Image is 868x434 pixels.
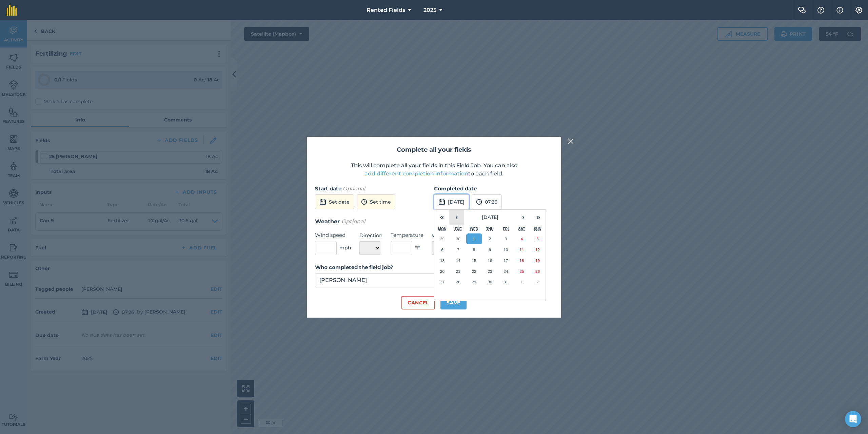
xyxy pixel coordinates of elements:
[391,231,423,239] label: Temperature
[339,244,351,251] span: mph
[498,255,514,266] button: October 17, 2025
[488,269,492,273] abbr: October 23, 2025
[434,255,450,266] button: October 13, 2025
[504,247,508,252] abbr: October 10, 2025
[516,210,531,225] button: ›
[315,145,553,155] h2: Complete all your fields
[486,227,494,231] abbr: Thursday
[530,244,546,255] button: October 12, 2025
[438,227,447,231] abbr: Monday
[503,227,509,231] abbr: Friday
[488,258,492,263] abbr: October 16, 2025
[530,233,546,244] button: October 5, 2025
[315,217,553,226] h3: Weather
[514,255,530,266] button: October 18, 2025
[535,258,540,263] abbr: October 19, 2025
[489,247,491,252] abbr: October 9, 2025
[473,237,475,241] abbr: October 1, 2025
[456,258,460,263] abbr: October 14, 2025
[473,247,475,252] abbr: October 8, 2025
[456,269,460,273] abbr: October 21, 2025
[432,231,465,240] label: Weather
[534,227,541,231] abbr: Sunday
[498,266,514,277] button: October 24, 2025
[520,280,522,284] abbr: November 1, 2025
[434,210,449,225] button: «
[519,247,524,252] abbr: October 11, 2025
[845,411,861,427] div: Open Intercom Messenger
[401,296,435,309] button: Cancel
[450,266,466,277] button: October 21, 2025
[438,198,445,206] img: svg+xml;base64,PD94bWwgdmVyc2lvbj0iMS4wIiBlbmNvZGluZz0idXRmLTgiPz4KPCEtLSBHZW5lcmF0b3I6IEFkb2JlIE...
[466,277,482,287] button: October 29, 2025
[817,7,825,14] img: A question mark icon
[434,244,450,255] button: October 6, 2025
[7,5,17,16] img: fieldmargin Logo
[530,255,546,266] button: October 19, 2025
[798,7,806,14] img: Two speech bubbles overlapping with the left bubble in the forefront
[434,194,469,209] button: [DATE]
[450,255,466,266] button: October 14, 2025
[456,237,460,241] abbr: September 30, 2025
[440,296,467,309] button: Save
[498,233,514,244] button: October 3, 2025
[450,244,466,255] button: October 7, 2025
[343,185,365,192] em: Optional
[441,247,443,252] abbr: October 6, 2025
[472,280,476,284] abbr: October 29, 2025
[466,244,482,255] button: October 8, 2025
[518,227,525,231] abbr: Saturday
[440,237,445,241] abbr: September 29, 2025
[488,280,492,284] abbr: October 30, 2025
[530,266,546,277] button: October 26, 2025
[466,255,482,266] button: October 15, 2025
[472,194,502,209] button: 07:26
[315,185,341,192] strong: Start date
[519,269,524,273] abbr: October 25, 2025
[514,233,530,244] button: October 4, 2025
[315,231,351,239] label: Wind speed
[520,237,522,241] abbr: October 4, 2025
[364,170,468,178] button: add different completion information
[482,255,498,266] button: October 16, 2025
[434,277,450,287] button: October 27, 2025
[514,266,530,277] button: October 25, 2025
[519,258,524,263] abbr: October 18, 2025
[482,277,498,287] button: October 30, 2025
[535,247,540,252] abbr: October 12, 2025
[359,231,382,240] label: Direction
[466,266,482,277] button: October 22, 2025
[440,258,445,263] abbr: October 13, 2025
[568,137,574,145] img: svg+xml;base64,PHN2ZyB4bWxucz0iaHR0cDovL3d3dy53My5vcmcvMjAwMC9zdmciIHdpZHRoPSIyMiIgaGVpZ2h0PSIzMC...
[482,233,498,244] button: October 2, 2025
[530,277,546,287] button: November 2, 2025
[464,210,516,225] button: [DATE]
[535,269,540,273] abbr: October 26, 2025
[440,269,445,273] abbr: October 20, 2025
[514,244,530,255] button: October 11, 2025
[504,269,508,273] abbr: October 24, 2025
[450,277,466,287] button: October 28, 2025
[536,280,538,284] abbr: November 2, 2025
[457,247,459,252] abbr: October 7, 2025
[423,6,436,14] span: 2025
[455,227,462,231] abbr: Tuesday
[449,210,464,225] button: ‹
[361,198,367,206] img: svg+xml;base64,PD94bWwgdmVyc2lvbj0iMS4wIiBlbmNvZGluZz0idXRmLTgiPz4KPCEtLSBHZW5lcmF0b3I6IEFkb2JlIE...
[470,227,478,231] abbr: Wednesday
[357,194,395,209] button: Set time
[440,280,445,284] abbr: October 27, 2025
[472,269,476,273] abbr: October 22, 2025
[498,277,514,287] button: October 31, 2025
[315,264,393,270] strong: Who completed the field job?
[341,218,365,225] em: Optional
[319,198,326,206] img: svg+xml;base64,PD94bWwgdmVyc2lvbj0iMS4wIiBlbmNvZGluZz0idXRmLTgiPz4KPCEtLSBHZW5lcmF0b3I6IEFkb2JlIE...
[415,244,420,251] span: ° F
[489,237,491,241] abbr: October 2, 2025
[315,162,553,178] p: This will complete all your fields in this Field Job. You can also to each field.
[505,237,507,241] abbr: October 3, 2025
[315,194,354,209] button: Set date
[450,233,466,244] button: September 30, 2025
[531,210,546,225] button: »
[482,214,498,220] span: [DATE]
